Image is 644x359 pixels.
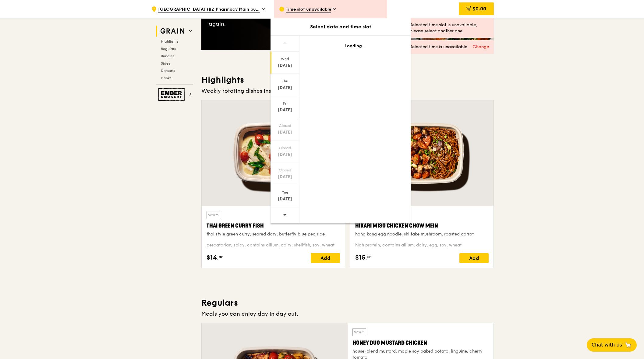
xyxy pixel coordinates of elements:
div: Warm [352,328,366,336]
div: Meals you can enjoy day in day out. [201,310,494,318]
div: Thai Green Curry Fish [207,221,340,230]
div: Add [311,253,340,263]
span: 00 [219,255,224,260]
h3: Highlights [201,74,494,85]
button: Chat with us🦙 [587,338,637,352]
span: Regulars [161,47,176,51]
div: [DATE] [271,107,299,113]
span: 50 [367,255,372,260]
div: Thu [271,79,299,84]
div: high protein, contains allium, dairy, egg, soy, wheat [355,242,489,248]
span: [GEOGRAPHIC_DATA] (B2 Pharmacy Main building) [158,6,260,13]
div: Warm [207,211,220,219]
div: Selected time slot is unavailable, please select another one [410,22,489,34]
span: Chat with us [592,341,622,349]
div: Loading... [307,43,403,49]
span: Desserts [161,69,175,73]
div: [DATE] [271,152,299,158]
span: Highlights [161,39,178,44]
div: Selected time is unavailable [410,44,489,50]
span: $0.00 [472,6,486,12]
div: Wed [271,56,299,61]
span: Bundles [161,54,174,58]
span: $15. [355,253,367,262]
div: Add [459,253,489,263]
div: Closed [271,145,299,150]
div: Change [472,44,489,50]
div: Tue [271,190,299,195]
div: [DATE] [271,85,299,91]
div: Hikari Miso Chicken Chow Mein [355,221,489,230]
div: pescatarian, spicy, contains allium, dairy, shellfish, soy, wheat [207,242,340,248]
div: [DATE] [271,129,299,135]
div: [DATE] [271,63,299,69]
div: Select date and time slot [271,23,411,31]
span: Drinks [161,76,171,80]
div: hong kong egg noodle, shiitake mushroom, roasted carrot [355,231,489,237]
div: Closed [271,123,299,128]
div: Fri [271,101,299,106]
img: Grain web logo [158,26,186,37]
div: Honey Duo Mustard Chicken [352,339,489,347]
h3: Regulars [201,297,494,308]
div: Weekly rotating dishes inspired by flavours from around the world. [201,87,494,95]
span: 🦙 [625,341,632,349]
img: Ember Smokery web logo [158,88,186,101]
div: [DATE] [271,196,299,202]
span: Time slot unavailable [286,6,331,13]
div: thai style green curry, seared dory, butterfly blue pea rice [207,231,340,237]
span: Sides [161,61,170,66]
span: $14. [207,253,219,262]
div: Closed [271,168,299,173]
div: [DATE] [271,174,299,180]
